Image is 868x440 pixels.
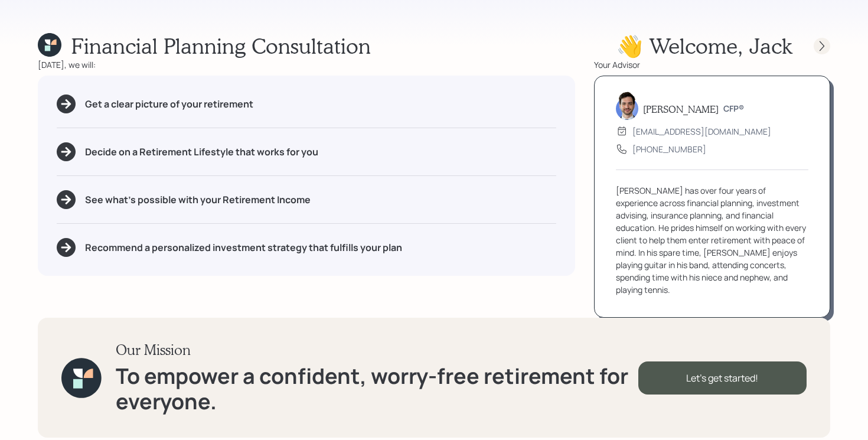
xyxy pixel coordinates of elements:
[71,33,371,58] h1: Financial Planning Consultation
[616,92,638,120] img: jonah-coleman-headshot.png
[638,361,807,395] div: Let's get started!
[85,146,318,158] h5: Decide on a Retirement Lifestyle that works for you
[38,58,575,71] div: [DATE], we will:
[594,58,830,71] div: Your Advisor
[85,194,311,206] h5: See what's possible with your Retirement Income
[632,125,771,138] div: [EMAIL_ADDRESS][DOMAIN_NAME]
[632,143,706,155] div: [PHONE_NUMBER]
[616,33,792,58] h1: 👋 Welcome , Jack
[643,103,719,115] h5: [PERSON_NAME]
[116,341,638,358] h3: Our Mission
[116,363,638,414] h1: To empower a confident, worry-free retirement for everyone.
[85,99,253,110] h5: Get a clear picture of your retirement
[723,104,744,114] h6: CFP®
[616,184,808,296] div: [PERSON_NAME] has over four years of experience across financial planning, investment advising, i...
[85,242,402,253] h5: Recommend a personalized investment strategy that fulfills your plan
